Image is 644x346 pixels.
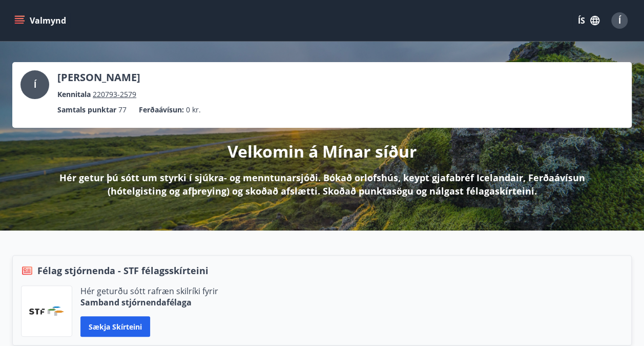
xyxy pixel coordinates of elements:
p: Ferðaávísun : [139,104,184,116]
p: Velkomin á Mínar síður [227,140,417,163]
p: Hér geturðu sótt rafræn skilríki fyrir [80,285,218,297]
span: Í [34,79,36,90]
p: Kennitala [57,89,91,100]
span: 0 kr. [186,104,201,116]
span: Í [618,15,621,26]
img: vjCaq2fThgY3EUYqSgpjEiBg6WP39ov69hlhuPVN.png [29,306,64,316]
span: Félag stjórnenda - STF félagsskírteini [37,264,209,277]
p: Samtals punktar [57,104,116,116]
button: menu [12,11,70,30]
p: [PERSON_NAME] [57,70,140,85]
tcxspan: Call 220793-2579 via 3CX [93,89,136,99]
p: Hér getur þú sótt um styrki í sjúkra- og menntunarsjóði. Bókað orlofshús, keypt gjafabréf Iceland... [29,171,615,198]
span: 77 [118,104,127,116]
button: Í [607,8,632,33]
button: ÍS [572,11,605,30]
p: Samband stjórnendafélaga [80,297,218,308]
button: Sækja skírteini [80,316,150,337]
